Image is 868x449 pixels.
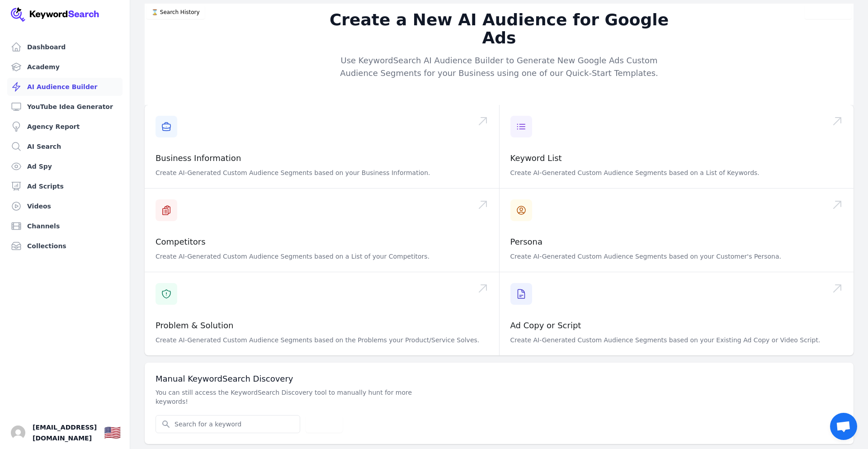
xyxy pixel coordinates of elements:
a: Keyword List [510,153,562,163]
h3: Manual KeywordSearch Discovery [156,373,843,384]
a: Ad Copy or Script [510,321,581,330]
a: Ad Spy [7,157,123,175]
span: [EMAIL_ADDRESS][DOMAIN_NAME] [33,422,97,444]
p: Use KeywordSearch AI Audience Builder to Generate New Google Ads Custom Audience Segments for you... [325,54,673,80]
a: Competitors [156,237,206,246]
a: Business Information [156,153,241,163]
div: 🇺🇸 [104,425,121,441]
a: Agency Report [7,118,123,136]
a: Channels [7,217,123,235]
button: Open user button [11,425,25,440]
a: Collections [7,237,123,255]
div: Open chat [830,413,857,440]
a: Persona [510,237,543,246]
img: Max Diafoune [11,425,25,440]
button: Search [306,416,343,433]
a: Dashboard [7,38,123,56]
button: ⌛️ Search History [146,5,205,19]
h2: Create a New AI Audience for Google Ads [325,11,673,47]
img: Your Company [11,7,99,22]
button: Video Tutorial [805,5,852,19]
a: Problem & Solution [156,321,233,330]
p: You can still access the KeywordSearch Discovery tool to manually hunt for more keywords! [156,388,416,406]
a: AI Audience Builder [7,78,123,96]
a: Academy [7,58,123,76]
a: AI Search [7,137,123,156]
a: YouTube Idea Generator [7,98,123,116]
a: Ad Scripts [7,177,123,195]
input: Search for a keyword [156,416,300,433]
button: 🇺🇸 [104,424,121,442]
a: Videos [7,197,123,215]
